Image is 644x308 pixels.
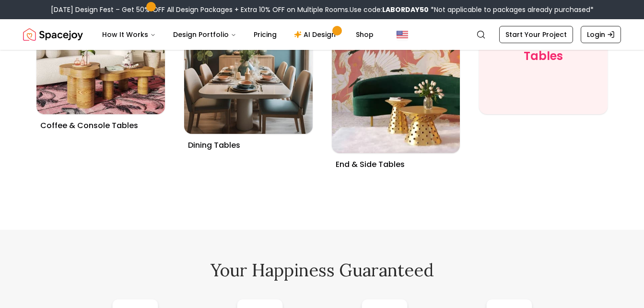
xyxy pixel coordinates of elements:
[581,26,621,43] a: Login
[23,25,83,44] img: Spacejoy Logo
[94,25,381,44] nav: Main
[397,29,408,40] img: United States
[165,25,244,44] button: Design Portfolio
[382,5,429,14] b: LABORDAY50
[23,19,621,50] nav: Global
[499,26,573,43] a: Start Your Project
[23,261,621,280] h2: Your Happiness Guaranteed
[36,114,165,131] h3: Coffee & Console Tables
[94,25,164,44] button: How It Works
[348,25,381,44] a: Shop
[332,153,460,170] h3: End & Side Tables
[23,25,83,44] a: Spacejoy
[51,5,594,14] div: [DATE] Design Fest – Get 50% OFF All Design Packages + Extra 10% OFF on Multiple Rooms.
[350,5,429,14] span: Use code:
[286,25,346,44] a: AI Design
[184,134,313,151] h3: Dining Tables
[429,5,594,14] span: *Not applicable to packages already purchased*
[524,48,563,64] span: tables
[246,25,284,44] a: Pricing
